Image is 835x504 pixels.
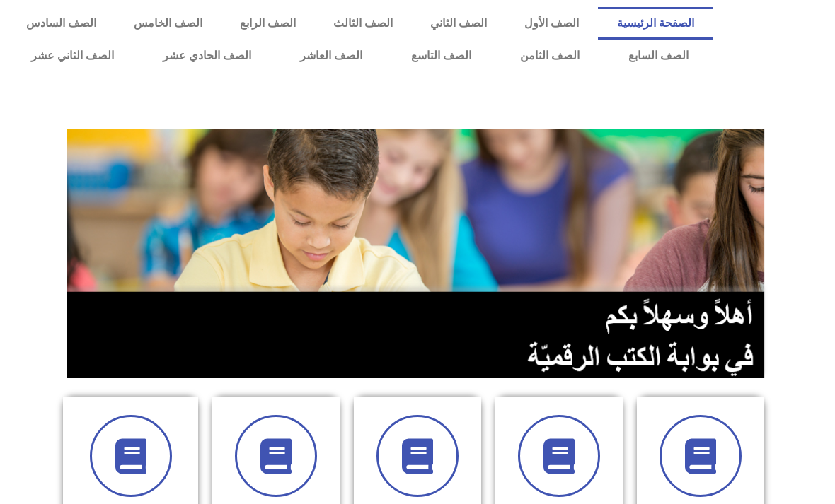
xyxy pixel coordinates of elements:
[506,7,598,40] a: الصف الأول
[7,40,139,72] a: الصف الثاني عشر
[139,40,276,72] a: الصف الحادي عشر
[221,7,314,40] a: الصف الرابع
[7,7,115,40] a: الصف السادس
[604,40,713,72] a: الصف السابع
[276,40,387,72] a: الصف العاشر
[598,7,713,40] a: الصفحة الرئيسية
[314,7,411,40] a: الصف الثالث
[412,7,506,40] a: الصف الثاني
[495,40,604,72] a: الصف الثامن
[115,7,221,40] a: الصف الخامس
[387,40,496,72] a: الصف التاسع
